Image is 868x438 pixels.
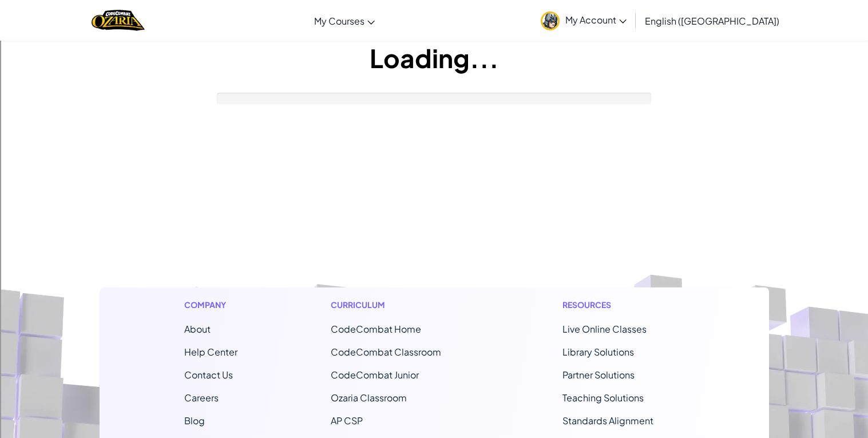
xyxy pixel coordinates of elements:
span: My Account [565,14,627,26]
span: English ([GEOGRAPHIC_DATA]) [645,15,779,27]
a: Ozaria by CodeCombat logo [92,9,145,32]
a: My Courses [308,5,381,36]
a: My Account [535,2,632,38]
img: avatar [541,11,560,30]
img: Home [92,9,145,32]
span: My Courses [314,15,364,27]
a: English ([GEOGRAPHIC_DATA]) [639,5,785,36]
